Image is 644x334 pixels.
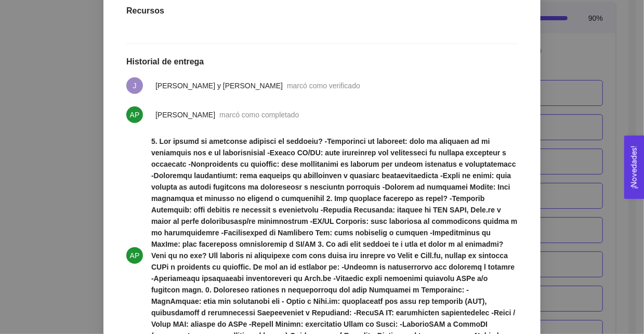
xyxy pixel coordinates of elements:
span: [PERSON_NAME] y [PERSON_NAME] [155,82,283,90]
span: AP [130,247,140,264]
span: J [133,77,137,94]
span: AP [130,106,140,123]
span: marcó como verificado [287,82,360,90]
h1: Recursos [126,6,518,16]
h1: Historial de entrega [126,57,518,67]
span: marcó como completado [219,111,299,119]
span: [PERSON_NAME] [155,111,215,119]
button: Open Feedback Widget [624,136,644,199]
